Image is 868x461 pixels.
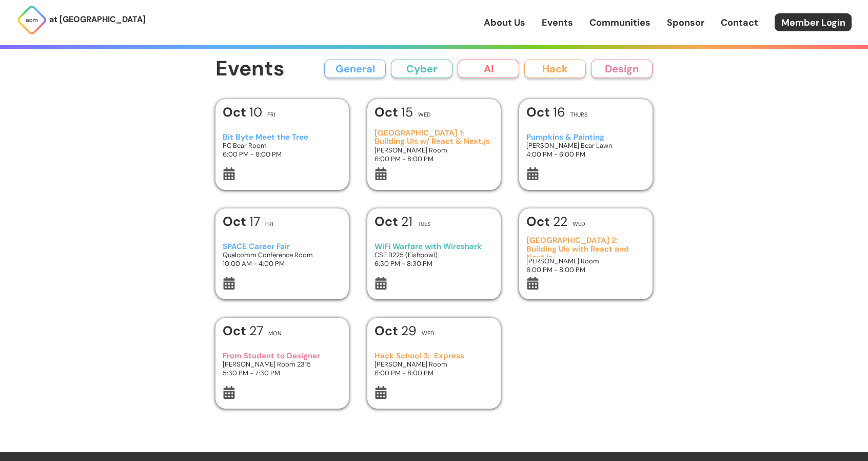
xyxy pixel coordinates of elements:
[223,106,262,119] h1: 10
[49,13,146,26] p: at [GEOGRAPHIC_DATA]
[775,13,852,31] a: Member Login
[215,57,285,81] h1: Events
[374,155,494,163] h3: 6:00 PM - 8:00 PM
[374,322,401,339] b: Oct
[223,133,342,142] h3: Bit Byte Meet the Tree
[667,16,704,29] a: Sponsor
[570,112,587,118] h2: Thurs
[223,360,342,369] h3: [PERSON_NAME] Room 2315
[223,104,249,121] b: Oct
[16,5,47,35] img: ACM Logo
[16,5,146,35] a: at [GEOGRAPHIC_DATA]
[374,324,417,337] h1: 29
[526,141,646,150] h3: [PERSON_NAME] Bear Lawn
[374,259,494,268] h3: 6:30 PM - 8:30 PM
[374,360,494,369] h3: [PERSON_NAME] Room
[526,106,565,119] h1: 16
[223,322,249,339] b: Oct
[223,215,260,228] h1: 17
[526,150,646,159] h3: 4:00 PM - 6:00 PM
[268,331,282,336] h2: Mon
[374,352,494,360] h3: Hack School 3: Express
[324,60,386,78] button: General
[418,112,431,118] h2: Wed
[526,236,646,257] h3: [GEOGRAPHIC_DATA] 2: Building UIs with React and Next.js
[223,150,342,159] h3: 6:00 PM - 8:00 PM
[721,16,758,29] a: Contact
[223,251,342,259] h3: Qualcomm Conference Room
[374,104,401,121] b: Oct
[526,265,646,274] h3: 6:00 PM - 8:00 PM
[591,60,653,78] button: Design
[374,215,412,228] h1: 21
[422,331,435,336] h2: Wed
[374,242,494,251] h3: WiFi Warfare with Wireshark
[573,221,585,227] h2: Wed
[223,324,263,337] h1: 27
[589,16,650,29] a: Communities
[374,251,494,259] h3: CSE B225 (Fishbowl)
[223,352,342,360] h3: From Student to Designer
[374,146,494,155] h3: [PERSON_NAME] Room
[526,257,646,265] h3: [PERSON_NAME] Room
[484,16,525,29] a: About Us
[526,133,646,142] h3: Pumpkins & Painting
[223,369,342,377] h3: 5:30 PM - 7:30 PM
[267,112,275,118] h2: Fri
[526,213,553,230] b: Oct
[391,60,452,78] button: Cyber
[223,259,342,268] h3: 10:00 AM - 4:00 PM
[374,369,494,377] h3: 6:00 PM - 8:00 PM
[418,221,430,227] h2: Tues
[374,129,494,146] h3: [GEOGRAPHIC_DATA] 1: Building UIs w/ React & Next.js
[223,141,342,150] h3: PC Bear Room
[374,213,401,230] b: Oct
[524,60,586,78] button: Hack
[526,215,567,228] h1: 22
[374,106,413,119] h1: 15
[265,221,273,227] h2: Fri
[223,242,342,251] h3: SPACE Career Fair
[458,60,519,78] button: AI
[542,16,573,29] a: Events
[223,213,249,230] b: Oct
[526,104,553,121] b: Oct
